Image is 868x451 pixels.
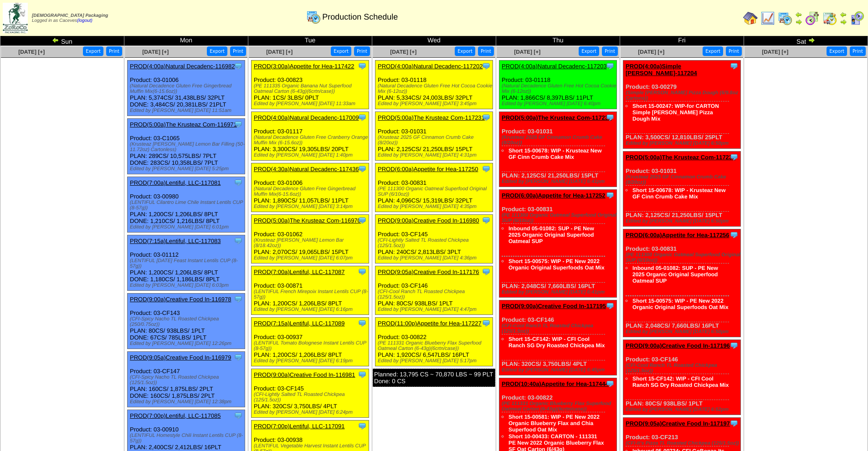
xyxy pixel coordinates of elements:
[375,61,493,109] div: Product: 03-01118 PLAN: 5,334CS / 24,003LBS / 32PLT
[254,101,369,106] div: Edited by [PERSON_NAME] [DATE] 11:33am
[508,258,605,271] a: Short 15-00575: WIP - PE New 2022 Organic Original Superfoods Oat Mix
[358,421,367,431] img: Tooltip
[805,11,820,25] img: calendarblend.gif
[130,63,235,70] a: PROD(4:00a)Natural Decadenc-116982
[254,255,369,261] div: Edited by [PERSON_NAME] [DATE] 6:07pm
[254,358,369,364] div: Edited by [PERSON_NAME] [DATE] 6:19pm
[482,113,491,122] img: Tooltip
[130,316,245,327] div: (CFI-Spicy Nacho TL Roasted Chickpea (250/0.75oz))
[358,164,367,173] img: Tooltip
[254,186,369,197] div: (Natural Decadence Gluten Free Gingerbread Muffin Mix(6-15.6oz))
[508,147,602,160] a: Short 15-00678: WIP - Krusteaz New GF Cinn Crumb Cake Mix
[378,204,493,209] div: Edited by [PERSON_NAME] [DATE] 4:35pm
[130,375,245,385] div: (CFI-Spicy Nacho TL Roasted Chickpea (125/1.5oz))
[375,318,493,366] div: Product: 03-00822 PLAN: 1,920CS / 6,547LBS / 16PLT
[606,113,615,122] img: Tooltip
[726,46,742,56] button: Print
[499,190,617,298] div: Product: 03-00831 PLAN: 2,048CS / 7,660LBS / 16PLT
[626,90,740,101] div: (Simple [PERSON_NAME] Pizza Dough (6/9.8oz Cartons))
[626,141,740,146] div: Edited by [PERSON_NAME] [DATE] 6:50pm
[252,266,369,315] div: Product: 03-00871 PLAN: 1,200CS / 1,206LBS / 8PLT
[130,258,245,269] div: (LENTIFUL [DATE] Feast Instant Lentils CUP (8-57g))
[626,63,697,76] a: PROD(4:00a)Simple [PERSON_NAME]-117204
[248,36,372,46] td: Tue
[254,320,344,327] a: PROD(7:15a)Lentiful, LLC-117089
[207,46,227,56] button: Export
[508,336,605,349] a: Short 15-CF142: WIP - CFI Cool Ranch SG Dry Roasted Chickpea Mix
[254,289,369,300] div: (LENTIFUL French Mirepoix Instant Lentils CUP (8-57g))
[254,340,369,351] div: (LENTIFUL Tomato Bolognese Instant Lentils CUP (8-57g))
[840,18,847,25] img: arrowright.gif
[130,166,245,172] div: Edited by [PERSON_NAME] [DATE] 5:25pm
[482,164,491,173] img: Tooltip
[373,369,495,387] div: Planned: 13,795 CS ~ 70,870 LBS ~ 99 PLT Done: 0 CS
[827,46,847,56] button: Export
[378,101,493,106] div: Edited by [PERSON_NAME] [DATE] 3:45pm
[502,114,611,121] a: PROD(5:00a)The Krusteaz Com-117232
[623,61,741,149] div: Product: 03-00279 PLAN: 3,500CS / 12,810LBS / 25PLT
[606,379,615,388] img: Tooltip
[83,46,103,56] button: Export
[502,213,616,223] div: (PE 111300 Organic Oatmeal Superfood Original SUP (6/10oz))
[130,121,237,128] a: PROD(5:00a)The Krusteaz Com-116971
[375,215,493,264] div: Product: 03-CF145 PLAN: 240CS / 2,813LBS / 3PLT
[455,46,475,56] button: Export
[850,11,864,25] img: calendarcustomer.gif
[626,232,729,238] a: PROD(6:00a)Appetite for Hea-117256
[128,177,245,233] div: Product: 03-00980 PLAN: 1,200CS / 1,206LBS / 8PLT DONE: 1,210CS / 1,216LBS / 8PLT
[378,307,493,312] div: Edited by [PERSON_NAME] [DATE] 4:47pm
[378,269,479,275] a: PROD(9:05a)Creative Food In-117176
[234,236,243,245] img: Tooltip
[514,49,540,55] a: [DATE] [+]
[482,267,491,276] img: Tooltip
[130,224,245,230] div: Edited by [PERSON_NAME] [DATE] 6:01pm
[252,318,369,366] div: Product: 03-00937 PLAN: 1,200CS / 1,206LBS / 8PLT
[378,186,493,197] div: (PE 111300 Organic Oatmeal Superfood Original SUP (6/10oz))
[106,46,122,56] button: Print
[502,380,609,387] a: PROD(10:40a)Appetite for Hea-117444
[499,300,617,375] div: Product: 03-CF146 PLAN: 320CS / 3,750LBS / 4PLT
[0,36,124,46] td: Sun
[254,204,369,209] div: Edited by [PERSON_NAME] [DATE] 3:14pm
[128,294,245,349] div: Product: 03-CF143 PLAN: 80CS / 938LBS / 1PLT DONE: 67CS / 785LBS / 1PLT
[375,266,493,315] div: Product: 03-CF146 PLAN: 80CS / 938LBS / 1PLT
[502,289,616,295] div: Edited by [PERSON_NAME] [DATE] 6:41pm
[744,36,868,46] td: Sat
[130,200,245,211] div: (LENTIFUL Cilantro Lime Chile Instant Lentils CUP (8-57g))
[142,49,169,55] a: [DATE] [+]
[378,166,478,172] a: PROD(6:00a)Appetite for Hea-117250
[234,411,243,420] img: Tooltip
[52,36,59,44] img: arrowleft.gif
[626,407,740,412] div: Edited by [PERSON_NAME] [DATE] 6:52pm
[254,166,359,172] a: PROD(4:30a)Natural Decadenc-117436
[358,319,367,328] img: Tooltip
[626,154,735,161] a: PROD(5:00a)The Krusteaz Com-117233
[128,119,245,174] div: Product: 03-C1065 PLAN: 289CS / 10,575LBS / 7PLT DONE: 283CS / 10,358LBS / 7PLT
[840,11,847,18] img: arrowleft.gif
[3,3,28,33] img: zoroco-logo-small.webp
[626,252,740,263] div: (PE 111300 Organic Oatmeal Superfood Original SUP (6/10oz))
[331,46,351,56] button: Export
[18,49,45,55] a: [DATE] [+]
[322,12,398,22] span: Production Schedule
[499,61,617,109] div: Product: 03-01118 PLAN: 1,866CS / 8,397LBS / 11PLT
[378,358,493,364] div: Edited by [PERSON_NAME] [DATE] 5:17pm
[623,340,741,415] div: Product: 03-CF146 PLAN: 80CS / 938LBS / 1PLT
[32,13,108,18] span: [DEMOGRAPHIC_DATA] Packaging
[638,49,664,55] a: [DATE] [+]
[234,178,243,187] img: Tooltip
[482,216,491,225] img: Tooltip
[254,63,354,70] a: PROD(3:00a)Appetite for Hea-117422
[390,49,416,55] span: [DATE] [+]
[130,238,221,244] a: PROD(7:15a)Lentiful, LLC-117083
[358,113,367,122] img: Tooltip
[266,49,293,55] a: [DATE] [+]
[358,216,367,225] img: Tooltip
[778,11,792,25] img: calendarprod.gif
[632,265,718,284] a: Inbound 05-01082: SUP - PE New 2025 Organic Original Superfood Oatmeal SUP
[602,46,618,56] button: Print
[502,83,616,94] div: (Natural Decadence Gluten Free Hot Cocoa Cookie Mix (6-12oz))
[130,412,221,419] a: PROD(7:00p)Lentiful, LLC-117085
